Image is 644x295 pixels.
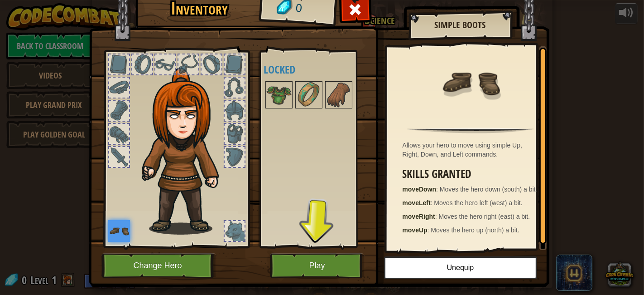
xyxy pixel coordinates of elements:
[101,253,216,278] button: Change Hero
[431,226,519,234] span: Moves the hero up (north) a bit.
[431,199,434,206] span: :
[138,68,235,235] img: hair_f2.png
[439,213,530,220] span: Moves the hero right (east) a bit.
[270,253,365,278] button: Play
[407,128,534,133] img: hr.png
[428,226,431,234] span: :
[326,82,351,108] img: portrait.png
[384,256,537,279] button: Unequip
[108,220,130,242] img: portrait.png
[436,186,440,193] span: :
[403,141,543,159] div: Allows your hero to move using simple Up, Right, Down, and Left commands.
[403,226,428,234] strong: moveUp
[264,64,379,75] h4: Locked
[296,82,322,108] img: portrait.png
[403,168,543,180] h3: Skills Granted
[434,199,523,206] span: Moves the hero left (west) a bit.
[403,213,435,220] strong: moveRight
[441,53,500,112] img: portrait.png
[435,213,439,220] span: :
[403,186,437,193] strong: moveDown
[266,82,292,108] img: portrait.png
[440,186,538,193] span: Moves the hero down (south) a bit.
[418,20,503,30] h2: Simple Boots
[403,199,431,206] strong: moveLeft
